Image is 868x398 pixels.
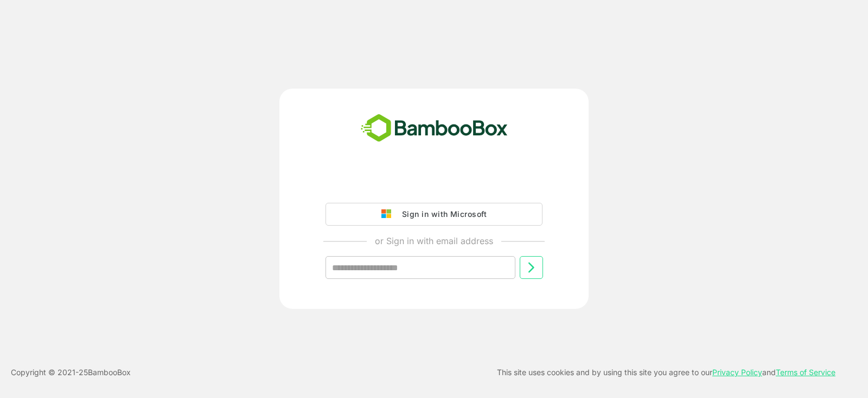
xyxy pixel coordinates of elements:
[497,366,835,379] p: This site uses cookies and by using this site you agree to our and
[397,207,487,221] div: Sign in with Microsoft
[776,368,835,377] a: Terms of Service
[355,110,514,146] img: bamboobox
[712,368,762,377] a: Privacy Policy
[325,203,542,226] button: Sign in with Microsoft
[381,209,397,219] img: google
[11,366,131,379] p: Copyright © 2021- 25 BambooBox
[375,234,493,247] p: or Sign in with email address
